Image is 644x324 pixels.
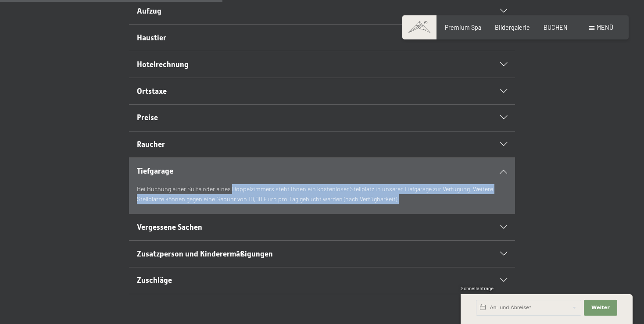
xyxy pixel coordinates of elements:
[597,24,613,31] span: Menü
[137,113,158,122] span: Preise
[137,276,172,285] span: Zuschläge
[137,184,508,204] p: Bei Buchung einer Suite oder eines Doppelzimmers steht Ihnen ein kostenloser Stellplatz in unsere...
[584,300,617,316] button: Weiter
[137,7,161,15] span: Aufzug
[137,140,165,149] span: Raucher
[137,33,166,42] span: Haustier
[445,24,481,31] a: Premium Spa
[544,24,568,31] a: BUCHEN
[591,304,610,311] span: Weiter
[461,285,494,291] span: Schnellanfrage
[495,24,530,31] a: Bildergalerie
[137,249,273,258] span: Zusatzperson und Kinderermäßigungen
[137,87,167,96] span: Ortstaxe
[137,60,189,69] span: Hotelrechnung
[137,223,202,231] span: Vergessene Sachen
[137,167,173,175] span: Tiefgarage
